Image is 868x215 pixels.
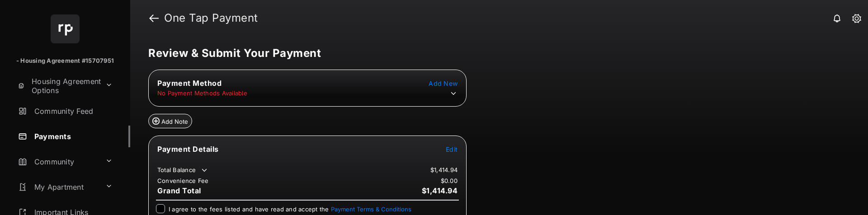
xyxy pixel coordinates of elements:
span: I agree to the fees listed and have read and accept the [169,206,411,213]
td: No Payment Methods Available [157,89,248,97]
strong: One Tap Payment [164,13,258,23]
span: Add New [429,79,458,87]
button: I agree to the fees listed and have read and accept the [331,206,411,213]
a: Community Feed [14,100,130,122]
p: - Housing Agreement #15707951 [16,56,114,65]
button: Add New [429,79,458,88]
span: Edit [446,145,458,153]
td: $0.00 [440,177,458,185]
span: Grand Total [157,186,201,195]
a: Housing Agreement Options [14,75,102,97]
span: $1,414.94 [422,186,458,195]
span: Payment Method [157,79,222,88]
button: Add Note [148,114,192,128]
a: Payments [14,126,130,147]
img: svg+xml;base64,PHN2ZyB4bWxucz0iaHR0cDovL3d3dy53My5vcmcvMjAwMC9zdmciIHdpZHRoPSI2NCIgaGVpZ2h0PSI2NC... [51,14,80,43]
h5: Review & Submit Your Payment [148,48,843,59]
button: Edit [446,145,458,154]
td: Total Balance [157,166,209,175]
a: My Apartment [14,176,102,198]
td: $1,414.94 [430,166,458,174]
a: Community [14,151,102,173]
span: Payment Details [157,145,219,154]
td: Convenience Fee [157,177,209,185]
